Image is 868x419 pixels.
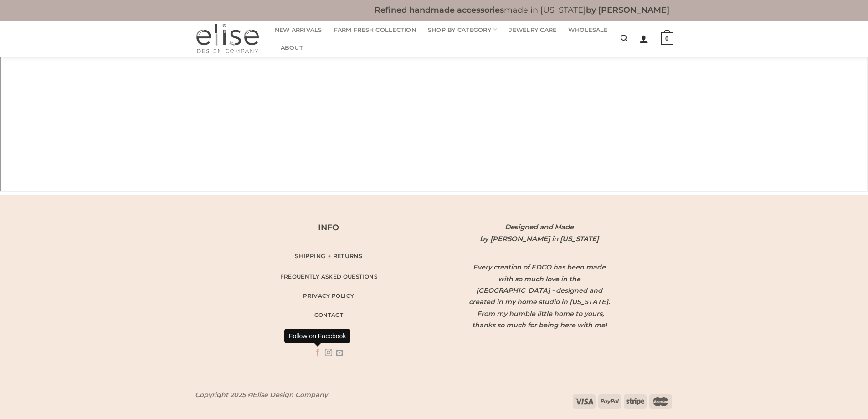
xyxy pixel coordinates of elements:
[195,21,260,57] img: Elise Design Company
[314,349,321,357] a: Follow on Facebook
[252,391,328,399] strong: Elise Design Company
[258,289,399,303] a: Privacy Policy
[314,311,344,320] span: contact
[428,21,498,38] a: Shop By Category
[258,308,399,322] a: contact
[303,292,354,300] span: Privacy Policy
[375,5,504,15] b: Refined handmade accessories
[469,263,610,329] span: Every creation of EDCO has been made with so much love in the [GEOGRAPHIC_DATA] - designed and cr...
[661,32,673,45] strong: 0
[334,21,416,39] a: Farm Fresh Collection
[258,328,399,342] a: wholesale
[281,39,303,57] a: About
[375,5,669,15] b: made in [US_STATE]
[568,21,607,39] a: Wholesale
[195,390,328,400] div: Copyright 2025 ©
[480,222,599,243] span: Designed and Made by [PERSON_NAME] in [US_STATE]
[275,21,322,39] a: New Arrivals
[310,331,348,339] span: wholesale
[258,221,399,234] h4: INFO
[325,349,332,357] a: Follow on Instagram
[336,349,343,357] a: Send us an email
[586,5,669,15] b: by [PERSON_NAME]
[509,21,556,39] a: Jewelry Care
[258,270,399,284] a: Frequently asked questions
[258,249,399,264] a: Shipping + Returns
[295,252,362,261] span: Shipping + Returns
[621,30,627,47] a: Search
[661,26,673,51] a: 0
[280,273,377,281] span: Frequently asked questions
